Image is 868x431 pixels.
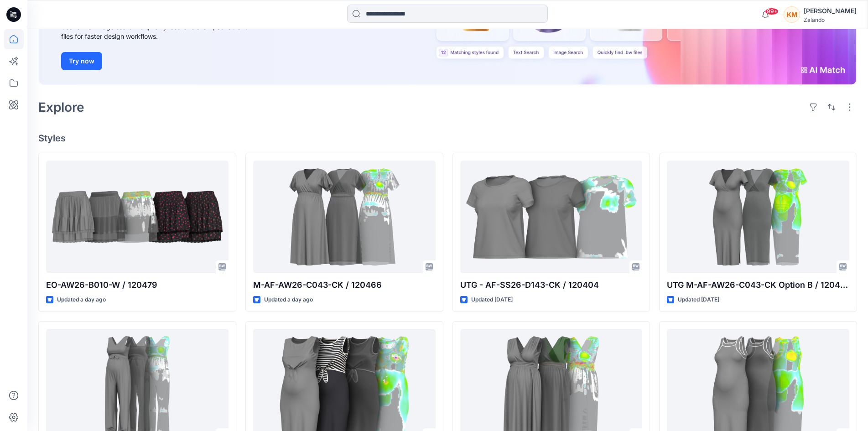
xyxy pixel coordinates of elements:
p: Updated [DATE] [471,295,513,305]
button: Try now [61,52,102,70]
div: Zalando [804,16,857,23]
a: UTG - AF-SS26-D143-CK / 120404 [460,161,643,273]
p: Updated a day ago [57,295,106,305]
a: EO-AW26-B010-W / 120479 [46,161,229,273]
h4: Styles [38,133,857,144]
p: UTG - AF-SS26-D143-CK / 120404 [460,279,643,291]
p: UTG M-AF-AW26-C043-CK Option B / 120461 [667,279,849,291]
a: M-AF-AW26-C043-CK / 120466 [253,161,436,273]
p: M-AF-AW26-C043-CK / 120466 [253,279,436,291]
div: KM [784,6,800,23]
a: UTG M-AF-AW26-C043-CK Option B / 120461 [667,161,849,273]
span: 99+ [765,8,779,15]
div: [PERSON_NAME] [804,5,857,16]
div: Use text or image search to quickly locate relevant, editable .bw files for faster design workflows. [61,22,266,41]
p: Updated a day ago [264,295,313,305]
p: Updated [DATE] [678,295,719,305]
p: EO-AW26-B010-W / 120479 [46,279,229,291]
h2: Explore [38,100,84,114]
